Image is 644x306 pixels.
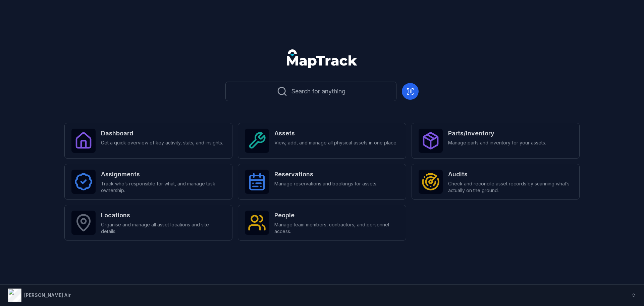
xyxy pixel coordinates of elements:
[101,139,223,146] span: Get a quick overview of key activity, stats, and insights.
[225,82,396,101] button: Search for anything
[276,49,368,68] nav: Global
[448,170,573,179] strong: Audits
[274,139,397,146] span: View, add, and manage all physical assets in one place.
[101,170,225,179] strong: Assignments
[274,180,377,187] span: Manage reservations and bookings for assets.
[238,123,406,159] a: AssetsView, add, and manage all physical assets in one place.
[448,139,546,146] span: Manage parts and inventory for your assets.
[24,292,71,298] strong: [PERSON_NAME] Air
[238,164,406,200] a: ReservationsManage reservations and bookings for assets.
[274,221,399,235] span: Manage team members, contractors, and personnel access.
[448,129,546,138] strong: Parts/Inventory
[448,180,573,194] span: Check and reconcile asset records by scanning what’s actually on the ground.
[64,164,232,200] a: AssignmentsTrack who’s responsible for what, and manage task ownership.
[64,123,232,159] a: DashboardGet a quick overview of key activity, stats, and insights.
[101,129,223,138] strong: Dashboard
[101,180,225,194] span: Track who’s responsible for what, and manage task ownership.
[291,87,345,96] span: Search for anything
[64,205,232,241] a: LocationsOrganise and manage all asset locations and site details.
[101,221,225,235] span: Organise and manage all asset locations and site details.
[412,164,580,200] a: AuditsCheck and reconcile asset records by scanning what’s actually on the ground.
[274,129,397,138] strong: Assets
[101,211,225,220] strong: Locations
[274,170,377,179] strong: Reservations
[238,205,406,241] a: PeopleManage team members, contractors, and personnel access.
[412,123,580,159] a: Parts/InventoryManage parts and inventory for your assets.
[274,211,399,220] strong: People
